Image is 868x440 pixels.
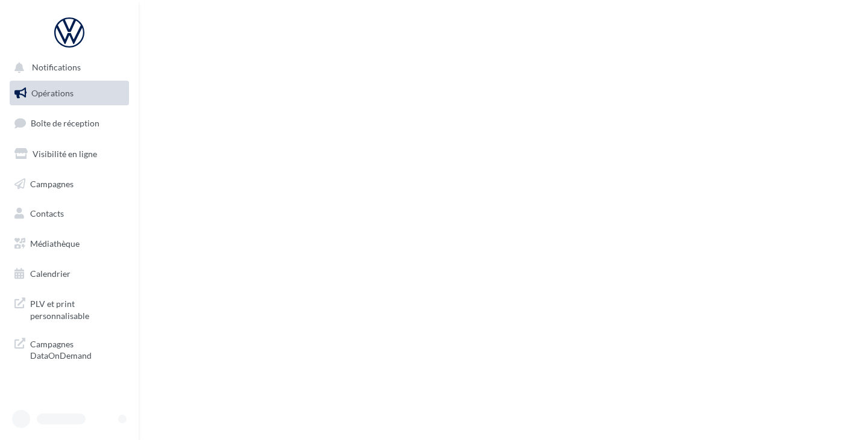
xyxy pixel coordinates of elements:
[7,291,131,326] a: PLV et print personnalisable
[32,63,81,73] span: Notifications
[7,201,131,226] a: Contacts
[7,261,131,287] a: Calendrier
[7,231,131,256] a: Médiathèque
[30,238,80,249] span: Médiathèque
[30,296,124,321] span: PLV et print personnalisable
[7,81,131,106] a: Opérations
[7,331,131,367] a: Campagnes DataOnDemand
[7,110,131,136] a: Boîte de réception
[33,149,97,159] span: Visibilité en ligne
[30,336,124,362] span: Campagnes DataOnDemand
[7,172,131,197] a: Campagnes
[7,141,131,167] a: Visibilité en ligne
[31,88,74,98] span: Opérations
[30,208,64,218] span: Contacts
[30,268,71,279] span: Calendrier
[30,178,74,188] span: Campagnes
[31,118,99,128] span: Boîte de réception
